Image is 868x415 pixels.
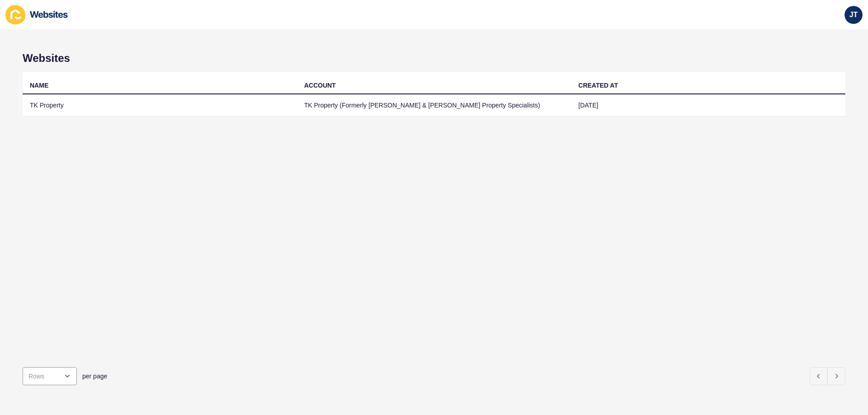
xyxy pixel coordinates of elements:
[23,52,845,65] h1: Websites
[30,81,48,90] div: NAME
[23,94,297,117] td: TK Property
[297,94,571,117] td: TK Property (Formerly [PERSON_NAME] & [PERSON_NAME] Property Specialists)
[82,372,107,381] span: per page
[578,81,618,90] div: CREATED AT
[571,94,845,117] td: [DATE]
[849,10,858,19] span: JT
[23,367,77,385] div: open menu
[304,81,336,90] div: ACCOUNT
